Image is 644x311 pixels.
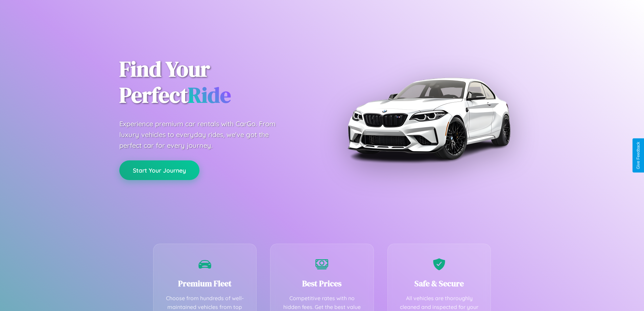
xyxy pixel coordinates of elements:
span: Ride [188,80,231,110]
h3: Safe & Secure [398,278,481,289]
h1: Find Your Perfect [119,56,312,108]
img: Premium BMW car rental vehicle [344,34,513,203]
button: Start Your Journey [119,160,199,180]
h3: Premium Fleet [164,278,246,289]
h3: Best Prices [281,278,363,289]
p: Experience premium car rentals with CarGo. From luxury vehicles to everyday rides, we've got the ... [119,118,288,151]
div: Give Feedback [636,142,641,169]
